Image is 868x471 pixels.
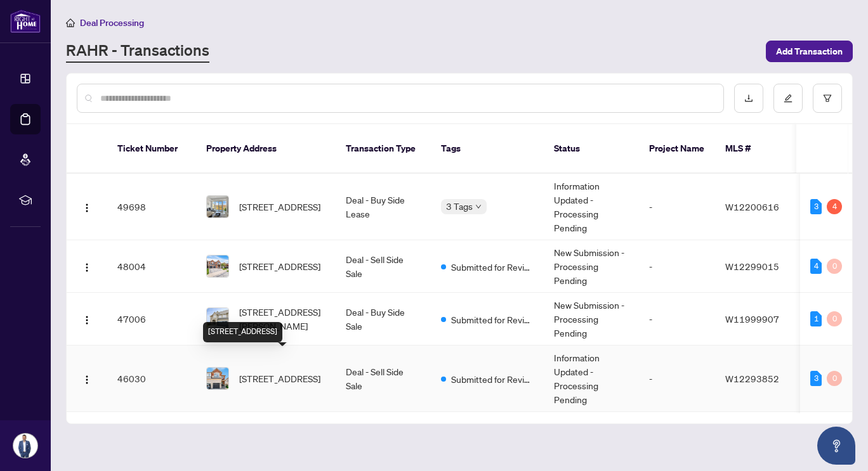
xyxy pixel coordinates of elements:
td: Deal - Buy Side Lease [336,174,431,240]
span: [STREET_ADDRESS][PERSON_NAME] [239,305,325,333]
span: [STREET_ADDRESS] [239,259,320,273]
button: Add Transaction [766,41,853,62]
th: Project Name [639,124,715,174]
button: Open asap [817,427,855,465]
div: 3 [810,371,822,386]
img: thumbnail-img [207,368,228,389]
div: 0 [827,259,842,274]
div: [STREET_ADDRESS] [203,322,282,342]
img: Logo [82,375,92,385]
img: Logo [82,262,92,273]
td: Deal - Sell Side Sale [336,345,431,412]
td: - [639,345,715,412]
button: download [734,84,763,113]
button: Logo [77,256,97,276]
td: - [639,240,715,293]
span: Add Transaction [776,41,843,61]
td: New Submission - Processing Pending [544,293,639,345]
div: 0 [827,311,842,326]
span: Deal Processing [80,17,144,29]
span: filter [823,94,832,103]
div: 4 [810,259,822,274]
div: 4 [827,199,842,214]
button: edit [773,84,803,113]
span: Submitted for Review [451,260,534,274]
img: thumbnail-img [207,308,228,330]
img: logo [10,10,41,33]
th: Ticket Number [107,124,196,174]
div: 1 [810,311,822,326]
th: Property Address [196,124,336,174]
td: Deal - Buy Side Sale [336,293,431,345]
td: 48004 [107,240,196,293]
span: Submitted for Review [451,372,534,386]
button: Logo [77,309,97,329]
td: 46030 [107,345,196,412]
td: New Submission - Processing Pending [544,240,639,293]
button: Logo [77,368,97,389]
td: Information Updated - Processing Pending [544,345,639,412]
img: Logo [82,203,92,213]
span: down [475,203,482,210]
span: 3 Tags [446,199,473,214]
th: MLS # [715,124,791,174]
td: Deal - Sell Side Sale [336,240,431,293]
span: edit [784,94,792,103]
div: 0 [827,371,842,386]
a: RAHR - Transactions [66,40,209,63]
th: Transaction Type [336,124,431,174]
span: [STREET_ADDRESS] [239,200,320,214]
span: Submitted for Review [451,313,534,326]
th: Status [544,124,639,174]
td: - [639,174,715,240]
td: 49698 [107,174,196,240]
img: Profile Icon [13,434,37,458]
span: download [744,94,753,103]
span: W12293852 [725,373,779,384]
img: Logo [82,315,92,325]
div: 3 [810,199,822,214]
td: Information Updated - Processing Pending [544,174,639,240]
span: W12299015 [725,261,779,272]
img: thumbnail-img [207,196,228,217]
td: - [639,293,715,345]
img: thumbnail-img [207,255,228,277]
td: 47006 [107,293,196,345]
span: [STREET_ADDRESS] [239,371,320,385]
span: W12200616 [725,201,779,212]
span: home [66,18,75,27]
span: W11999907 [725,313,779,325]
th: Tags [431,124,544,174]
button: Logo [77,197,97,217]
button: filter [813,84,842,113]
